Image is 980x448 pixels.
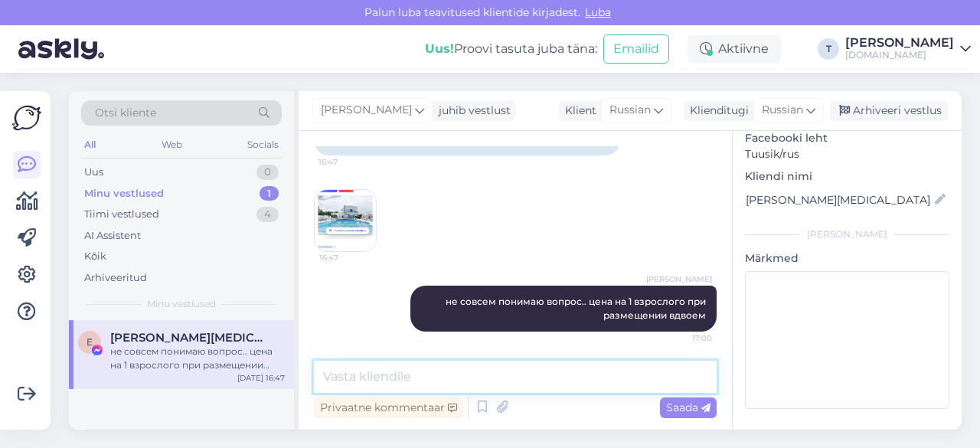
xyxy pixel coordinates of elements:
div: 0 [256,165,279,180]
p: Facebooki leht [745,130,949,146]
div: Kõik [84,249,106,264]
div: Aktiivne [688,35,781,63]
div: Klienditugi [684,103,749,119]
span: E [87,336,93,348]
img: Attachment [315,190,376,251]
div: Minu vestlused [84,186,164,201]
div: juhib vestlust [433,103,511,119]
a: [PERSON_NAME][DOMAIN_NAME] [845,37,971,61]
div: Tiimi vestlused [84,207,159,222]
input: Lisa nimi [746,191,932,208]
img: Askly Logo [12,103,41,132]
p: Kliendi nimi [745,168,949,185]
span: Russian [762,102,803,119]
span: Russian [609,102,651,119]
div: Uus [84,165,103,180]
p: Märkmed [745,250,949,267]
button: Emailid [603,34,669,64]
div: Web [158,135,185,155]
span: 17:00 [655,332,712,344]
p: Tuusik/rus [745,146,949,162]
div: Arhiveeritud [84,270,147,286]
span: Luba [580,5,616,19]
div: не совсем понимаю вопрос.. цена на 1 взрослого при размещении вдвоем [110,345,285,372]
div: [PERSON_NAME] [745,227,949,241]
span: не совсем понимаю вопрос.. цена на 1 взрослого при размещении вдвоем [446,296,708,321]
span: Elena Malleus [110,331,269,345]
div: Privaatne kommentaar [314,397,463,418]
div: Proovi tasuta juba täna: [425,40,597,58]
span: Saada [666,401,710,414]
div: [PERSON_NAME] [845,37,954,49]
div: 1 [260,186,279,201]
span: [PERSON_NAME] [321,102,412,119]
div: Klient [559,103,596,119]
b: Uus! [425,41,454,56]
div: All [81,135,99,155]
div: [DOMAIN_NAME] [845,49,954,61]
div: T [818,38,839,60]
span: 16:47 [319,252,377,263]
div: Socials [244,135,282,155]
span: 16:47 [318,156,376,168]
div: [DATE] 16:47 [237,372,285,384]
span: Otsi kliente [95,105,156,121]
span: Minu vestlused [147,297,216,311]
div: Arhiveeri vestlus [830,100,948,121]
span: [PERSON_NAME] [646,273,712,285]
div: AI Assistent [84,228,141,244]
div: 4 [256,207,279,222]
